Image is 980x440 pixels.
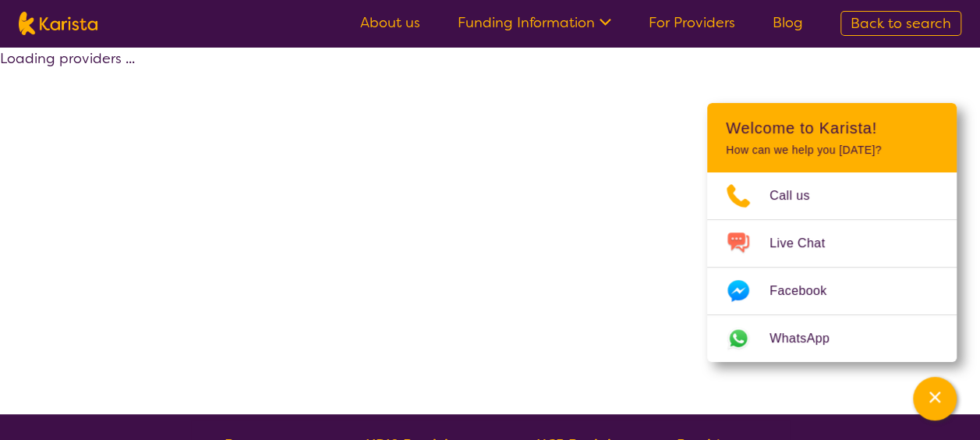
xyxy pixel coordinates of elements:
[726,119,938,137] h2: Welcome to Karista!
[769,184,829,208] span: Call us
[726,144,938,157] p: How can we help you [DATE]?
[458,13,611,32] a: Funding Information
[19,12,97,35] img: Karista logo
[707,103,957,362] div: Channel Menu
[769,327,848,350] span: WhatsApp
[913,377,957,420] button: Channel Menu
[707,172,957,362] ul: Choose channel
[707,315,957,362] a: Web link opens in a new tab.
[773,13,803,32] a: Blog
[769,279,845,303] span: Facebook
[769,232,844,255] span: Live Chat
[851,14,951,33] span: Back to search
[360,13,420,32] a: About us
[649,13,735,32] a: For Providers
[840,11,961,36] a: Back to search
